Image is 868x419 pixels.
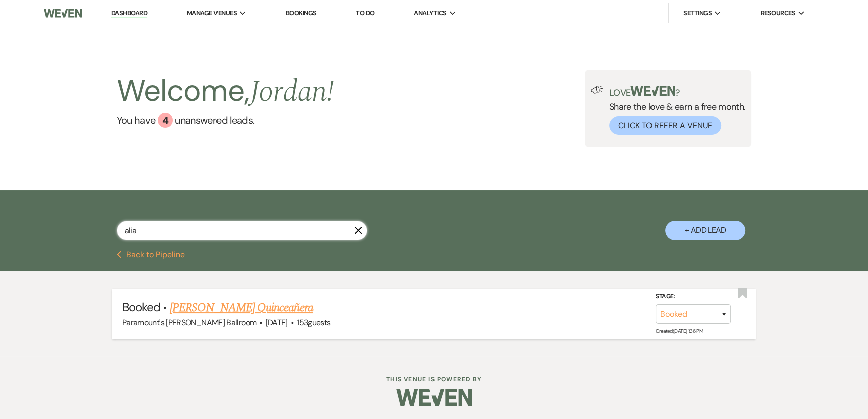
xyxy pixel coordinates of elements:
a: Dashboard [111,9,147,18]
img: weven-logo-green.svg [630,86,675,96]
span: Settings [683,8,712,18]
div: Share the love & earn a free month. [603,86,746,135]
span: Analytics [414,8,446,18]
span: Paramount's [PERSON_NAME] Ballroom [122,317,256,328]
img: loud-speaker-illustration.svg [591,86,603,94]
h2: Welcome, [117,70,334,113]
div: 4 [158,113,173,128]
a: To Do [356,9,374,17]
span: Booked [122,299,160,315]
a: [PERSON_NAME] Quinceañera [170,299,313,317]
input: Search by name, event date, email address or phone number [117,221,367,240]
span: 153 guests [297,317,330,328]
button: + Add Lead [665,221,745,240]
p: Love ? [609,86,746,97]
span: Created: [DATE] 1:36 PM [656,328,703,334]
img: Weven Logo [396,380,472,415]
button: Back to Pipeline [117,251,185,259]
span: Manage Venues [187,8,237,18]
span: Resources [761,8,795,18]
label: Stage: [656,291,731,302]
img: Weven Logo [44,3,82,24]
span: [DATE] [266,317,288,328]
button: Click to Refer a Venue [609,116,721,135]
span: Jordan ! [249,69,334,115]
a: You have 4 unanswered leads. [117,113,334,128]
a: Bookings [286,9,317,17]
